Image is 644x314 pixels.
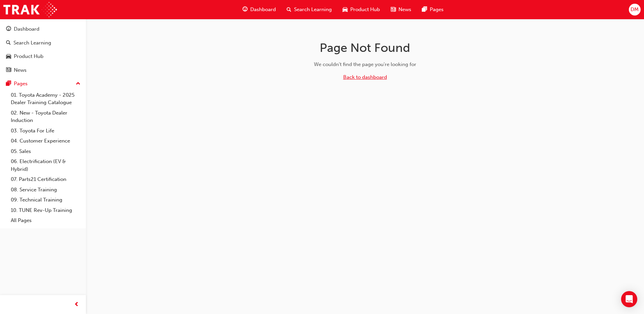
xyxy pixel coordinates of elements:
[76,80,80,88] span: up-icon
[629,4,641,15] button: DM
[8,90,83,108] a: 01. Toyota Academy - 2025 Dealer Training Catalogue
[8,146,83,157] a: 05. Sales
[621,291,637,307] div: Open Intercom Messenger
[294,6,332,13] span: Search Learning
[258,61,472,68] div: We couldn't find the page you're looking for
[8,205,83,216] a: 10. TUNE Rev-Up Training
[14,25,39,33] div: Dashboard
[3,23,83,35] a: Dashboard
[14,80,28,88] div: Pages
[430,6,444,13] span: Pages
[3,22,83,77] button: DashboardSearch LearningProduct HubNews
[391,5,396,14] span: news-icon
[8,174,83,185] a: 07. Parts21 Certification
[8,195,83,205] a: 09. Technical Training
[8,108,83,126] a: 02. New - Toyota Dealer Induction
[3,77,83,90] button: Pages
[8,126,83,136] a: 03. Toyota For Life
[6,81,11,87] span: pages-icon
[398,6,411,13] span: News
[3,50,83,63] a: Product Hub
[13,39,51,47] div: Search Learning
[422,5,427,14] span: pages-icon
[350,6,380,13] span: Product Hub
[6,26,11,32] span: guage-icon
[8,156,83,174] a: 06. Electrification (EV & Hybrid)
[6,40,11,46] span: search-icon
[417,3,449,17] a: pages-iconPages
[243,5,248,14] span: guage-icon
[3,37,83,49] a: Search Learning
[8,185,83,195] a: 08. Service Training
[258,40,472,55] h1: Page Not Found
[8,215,83,226] a: All Pages
[281,3,337,17] a: search-iconSearch Learning
[14,53,43,60] div: Product Hub
[385,3,417,17] a: news-iconNews
[14,66,27,74] div: News
[3,2,57,17] img: Trak
[3,64,83,76] a: News
[287,5,291,14] span: search-icon
[250,6,276,13] span: Dashboard
[343,5,348,14] span: car-icon
[74,301,79,309] span: prev-icon
[6,54,11,60] span: car-icon
[6,67,11,73] span: news-icon
[337,3,385,17] a: car-iconProduct Hub
[237,3,281,17] a: guage-iconDashboard
[8,136,83,146] a: 04. Customer Experience
[343,74,387,80] a: Back to dashboard
[631,6,639,13] span: DM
